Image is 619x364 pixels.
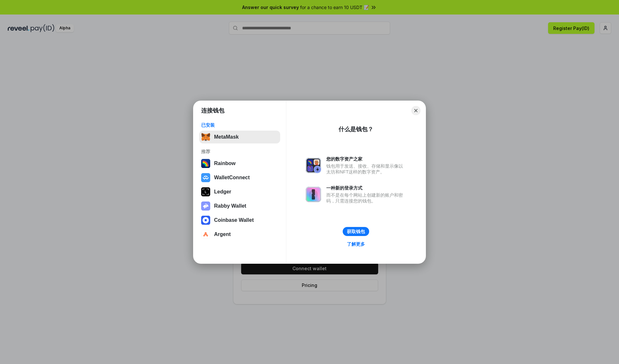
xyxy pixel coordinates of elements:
[201,216,210,225] img: svg+xml,%3Csvg%20width%3D%2228%22%20height%3D%2228%22%20viewBox%3D%220%200%2028%2028%22%20fill%3D...
[201,122,278,128] div: 已安装
[326,192,406,204] div: 而不是在每个网站上创建新的账户和密码，只需连接您的钱包。
[343,240,369,248] a: 了解更多
[201,173,210,182] img: svg+xml,%3Csvg%20width%3D%2228%22%20height%3D%2228%22%20viewBox%3D%220%200%2028%2028%22%20fill%3D...
[201,159,210,168] img: svg+xml,%3Csvg%20width%3D%22120%22%20height%3D%22120%22%20viewBox%3D%220%200%20120%20120%22%20fil...
[326,185,406,191] div: 一种新的登录方式
[201,149,278,154] div: 推荐
[214,175,250,181] div: WalletConnect
[199,157,280,170] button: Rainbow
[199,185,280,198] button: Ledger
[201,230,210,239] img: svg+xml,%3Csvg%20width%3D%2228%22%20height%3D%2228%22%20viewBox%3D%220%200%2028%2028%22%20fill%3D...
[201,133,210,142] img: svg+xml,%3Csvg%20fill%3D%22none%22%20height%3D%2233%22%20viewBox%3D%220%200%2035%2033%22%20width%...
[339,125,373,133] div: 什么是钱包？
[199,200,280,212] button: Rabby Wallet
[214,189,231,195] div: Ledger
[306,158,321,173] img: svg+xml,%3Csvg%20xmlns%3D%22http%3A%2F%2Fwww.w3.org%2F2000%2Fsvg%22%20fill%3D%22none%22%20viewBox...
[214,231,231,237] div: Argent
[214,161,236,166] div: Rainbow
[214,217,254,223] div: Coinbase Wallet
[347,229,365,234] div: 获取钱包
[326,156,406,162] div: 您的数字资产之家
[326,163,406,175] div: 钱包用于发送、接收、存储和显示像以太坊和NFT这样的数字资产。
[343,227,369,236] button: 获取钱包
[199,131,280,143] button: MetaMask
[201,107,224,114] h1: 连接钱包
[199,228,280,241] button: Argent
[201,187,210,196] img: svg+xml,%3Csvg%20xmlns%3D%22http%3A%2F%2Fwww.w3.org%2F2000%2Fsvg%22%20width%3D%2228%22%20height%3...
[214,203,246,209] div: Rabby Wallet
[199,214,280,227] button: Coinbase Wallet
[201,202,210,211] img: svg+xml,%3Csvg%20xmlns%3D%22http%3A%2F%2Fwww.w3.org%2F2000%2Fsvg%22%20fill%3D%22none%22%20viewBox...
[199,171,280,184] button: WalletConnect
[411,106,420,115] button: Close
[306,187,321,202] img: svg+xml,%3Csvg%20xmlns%3D%22http%3A%2F%2Fwww.w3.org%2F2000%2Fsvg%22%20fill%3D%22none%22%20viewBox...
[214,134,239,140] div: MetaMask
[347,241,365,247] div: 了解更多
